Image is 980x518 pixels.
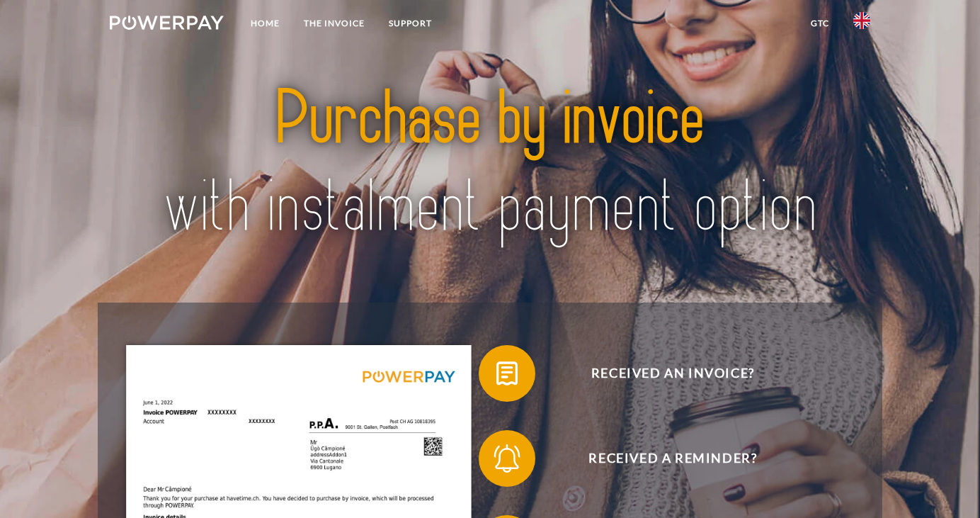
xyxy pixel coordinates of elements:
img: logo-powerpay-white.svg [110,16,224,30]
img: title-powerpay_en.svg [147,52,833,275]
button: Received an invoice? [479,345,847,402]
a: Home [239,11,292,36]
a: GTC [799,11,841,36]
img: qb_bell.svg [489,441,525,476]
img: en [853,12,870,29]
a: THE INVOICE [292,11,377,36]
img: qb_bill.svg [489,356,525,391]
span: Received an invoice? [499,345,846,402]
span: Received a reminder? [499,430,846,487]
button: Received a reminder? [479,430,847,487]
a: Support [377,11,444,36]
